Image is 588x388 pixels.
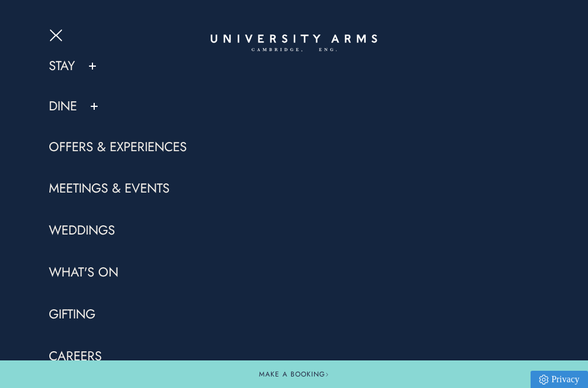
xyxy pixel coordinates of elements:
button: Show/Hide Child Menu [87,60,98,72]
button: Show/Hide Child Menu [88,101,100,112]
a: Careers [49,348,102,365]
a: Dine [49,98,77,115]
button: Open Menu [49,29,66,38]
a: Gifting [49,306,95,323]
img: Privacy [539,375,548,385]
a: What's On [49,264,118,281]
a: Privacy [531,371,588,388]
a: Meetings & Events [49,180,169,197]
a: Home [211,34,377,52]
a: Stay [49,57,75,75]
a: Offers & Experiences [49,139,187,156]
a: Weddings [49,222,115,239]
img: Arrow icon [325,372,329,377]
span: Make a Booking [259,369,329,379]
